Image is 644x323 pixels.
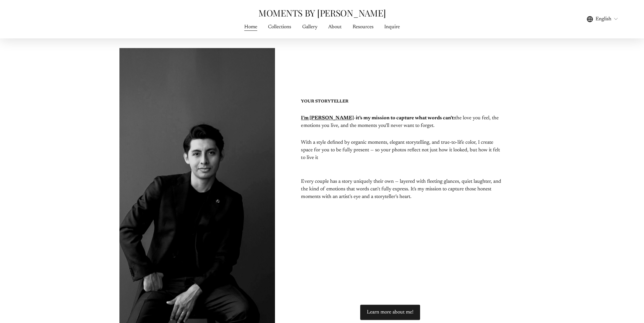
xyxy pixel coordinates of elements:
[302,23,317,31] span: Gallery
[301,114,502,129] p: - the love you feel, the emotions you live, and the moments you'll never want to forget.
[301,178,502,201] p: Every couple has a story uniquely their own — layered with fleeting glances, quiet laughter, and ...
[268,23,291,31] a: Collections
[301,115,354,121] strong: I’m [PERSON_NAME]
[244,23,257,31] a: Home
[301,99,348,104] strong: YOUR STORYTELLER
[355,115,455,121] strong: it’s my mission to capture what words can't:
[596,15,611,23] span: English
[302,23,317,31] a: folder dropdown
[384,23,400,31] a: Inquire
[301,139,502,161] p: With a style defined by organic moments, elegant storytelling, and true-to-life color, I create s...
[359,304,421,321] a: Learn more about me!
[353,23,373,31] a: Resources
[587,15,618,23] div: language picker
[328,23,341,31] a: About
[258,7,386,19] a: MOMENTS BY [PERSON_NAME]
